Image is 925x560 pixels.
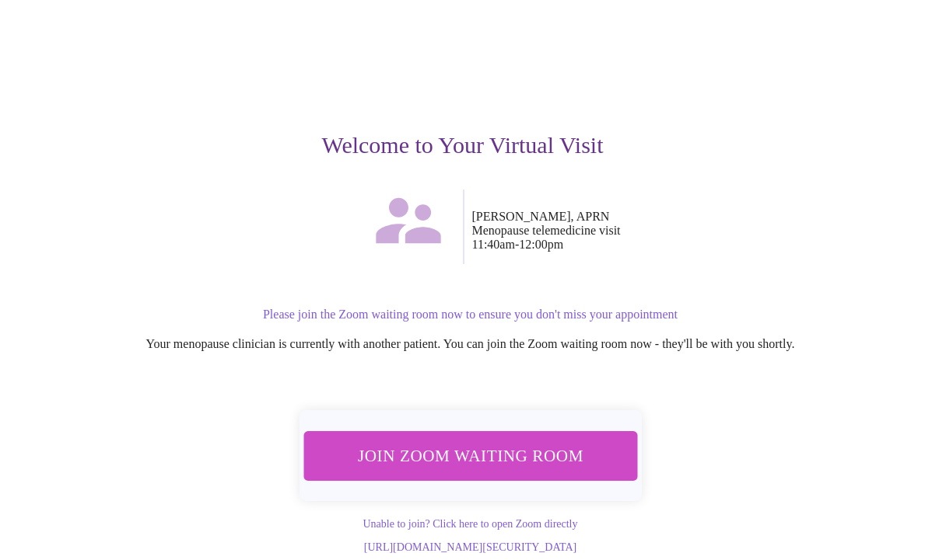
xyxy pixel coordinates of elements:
[363,518,577,530] a: Unable to join? Click here to open Zoom directly
[323,441,618,470] span: Join Zoom Waiting Room
[40,337,900,351] p: Your menopause clinician is currently with another patient. You can join the Zoom waiting room no...
[40,308,900,322] p: Please join the Zoom waiting room now to ensure you don't miss your appointment
[302,431,638,481] button: Join Zoom Waiting Room
[472,210,901,252] p: [PERSON_NAME], APRN Menopause telemedicine visit 11:40am - 12:00pm
[25,132,900,158] h3: Welcome to Your Virtual Visit
[364,541,576,553] a: [URL][DOMAIN_NAME][SECURITY_DATA]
